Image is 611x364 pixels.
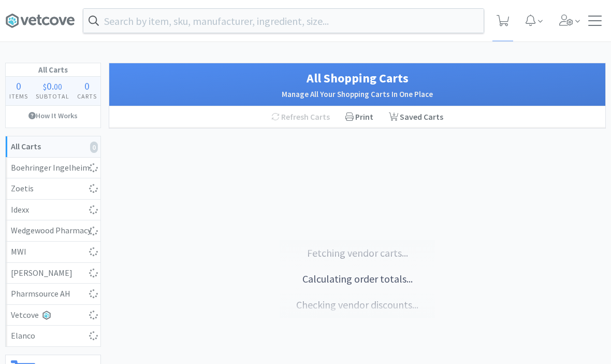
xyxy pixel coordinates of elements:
[11,309,95,322] div: Vetcove
[11,182,95,195] div: Zoetis
[11,245,95,259] div: MWI
[6,106,100,125] a: How It Works
[6,305,100,326] a: Vetcove
[73,91,100,101] h4: Carts
[83,9,484,33] input: Search by item, sku, manufacturer, ingredient, size...
[84,79,90,92] span: 0
[6,242,100,263] a: MWI
[6,220,100,242] a: Wedgewood Pharmacy
[16,79,21,92] span: 0
[43,81,47,92] span: $
[381,106,451,128] a: Saved Carts
[54,81,62,92] span: 00
[338,106,381,128] div: Print
[32,81,74,91] div: .
[11,203,95,217] div: Idexx
[11,141,41,151] strong: All Carts
[47,79,52,92] span: 0
[11,161,95,175] div: Boehringer Ingelheim
[120,68,595,88] h1: All Shopping Carts
[11,287,95,301] div: Pharmsource AH
[264,106,338,128] div: Refresh Carts
[6,136,100,158] a: All Carts0
[6,200,100,221] a: Idexx
[6,326,100,346] a: Elanco
[11,224,95,237] div: Wedgewood Pharmacy
[6,91,32,101] h4: Items
[6,263,100,284] a: [PERSON_NAME]
[6,63,100,77] h1: All Carts
[6,284,100,305] a: Pharmsource AH
[120,88,595,101] h2: Manage All Your Shopping Carts In One Place
[6,178,100,200] a: Zoetis
[90,142,98,153] i: 0
[11,267,95,280] div: [PERSON_NAME]
[32,91,74,101] h4: Subtotal
[6,158,100,179] a: Boehringer Ingelheim
[11,329,95,343] div: Elanco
